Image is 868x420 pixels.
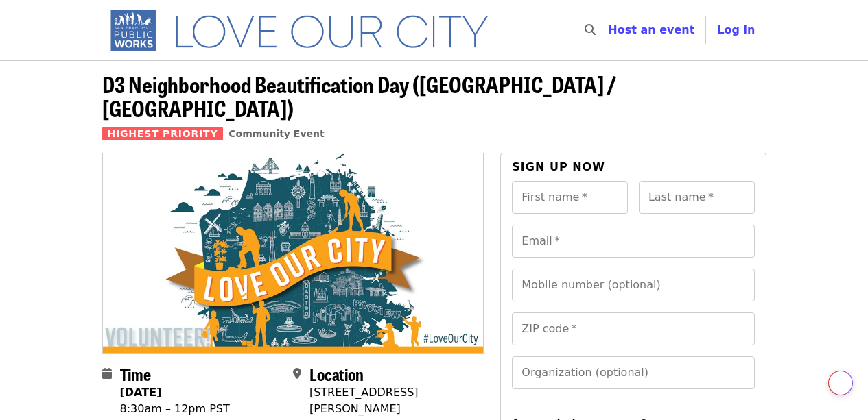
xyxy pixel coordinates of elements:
span: Sign up now [512,160,605,173]
div: [STREET_ADDRESS][PERSON_NAME] [309,384,473,417]
span: Highest Priority [102,127,224,140]
strong: [DATE] [120,386,162,399]
img: D3 Neighborhood Beautification Day (North Beach / Russian Hill) organized by SF Public Works [103,153,484,352]
button: Log in [706,16,766,44]
i: search icon [585,23,596,36]
input: First name [512,181,628,214]
a: Host an event [608,23,694,36]
span: D3 Neighborhood Beautification Day ([GEOGRAPHIC_DATA] / [GEOGRAPHIC_DATA]) [102,68,616,124]
input: Organization (optional) [512,356,754,389]
span: Time [120,362,151,386]
input: Last name [639,181,755,214]
div: 8:30am – 12pm PST [120,401,230,417]
i: map-marker-alt icon [293,367,301,380]
span: Location [309,362,364,386]
a: Community Event [228,128,324,139]
input: ZIP code [512,312,754,345]
span: Log in [717,23,755,36]
input: Search [604,14,615,47]
input: Mobile number (optional) [512,269,754,301]
i: calendar icon [102,367,112,380]
img: SF Public Works - Home [102,8,509,52]
input: Email [512,225,754,258]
